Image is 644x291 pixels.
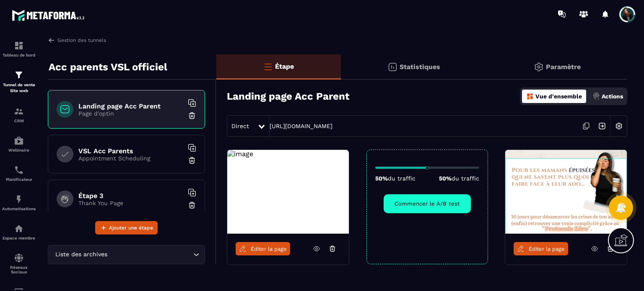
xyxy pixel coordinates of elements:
[48,36,55,44] img: arrow
[514,242,568,255] a: Éditer la page
[14,253,24,263] img: social-network
[2,148,36,152] p: Webinaire
[188,156,196,165] img: trash
[263,62,273,72] img: bars-o.4a397970.svg
[2,53,36,57] p: Tableau de bord
[227,150,253,158] img: image
[236,242,290,255] a: Éditer la page
[78,155,183,162] p: Appointment Scheduling
[384,194,471,213] button: Commencer le A/B test
[2,100,36,129] a: formationformationCRM
[2,236,36,240] p: Espace membre
[602,93,623,100] p: Actions
[2,188,36,217] a: automationsautomationsAutomatisations
[48,36,106,44] a: Gestion des tunnels
[439,175,479,182] p: 50%
[2,217,36,247] a: automationsautomationsEspace membre
[388,175,415,182] span: du traffic
[452,175,479,182] span: du traffic
[2,247,36,281] a: social-networksocial-networkRéseaux Sociaux
[592,93,600,100] img: actions.d6e523a2.png
[529,246,565,252] span: Éditer la page
[275,62,294,70] p: Étape
[2,64,36,100] a: formationformationTunnel de vente Site web
[2,206,36,211] p: Automatisations
[534,62,544,72] img: setting-gr.5f69749f.svg
[78,110,183,117] p: Page d'optin
[2,82,36,94] p: Tunnel de vente Site web
[109,224,153,232] span: Ajouter une étape
[2,34,36,64] a: formationformationTableau de bord
[14,106,24,116] img: formation
[526,93,534,100] img: dashboard-orange.40269519.svg
[12,8,87,23] img: logo
[2,177,36,182] p: Planificateur
[270,123,332,129] a: [URL][DOMAIN_NAME]
[78,102,183,110] h6: Landing page Acc Parent
[611,118,627,134] img: setting-w.858f3a88.svg
[53,250,109,259] span: Liste des archives
[387,62,397,72] img: stats.20deebd0.svg
[78,147,183,155] h6: VSL Acc Parents
[14,224,24,234] img: automations
[188,111,196,120] img: trash
[14,165,24,175] img: scheduler
[188,201,196,209] img: trash
[14,194,24,204] img: automations
[14,41,24,51] img: formation
[48,245,205,264] div: Search for option
[251,246,287,252] span: Éditer la page
[14,70,24,80] img: formation
[2,118,36,123] p: CRM
[227,90,349,102] h3: Landing page Acc Parent
[594,118,610,134] img: arrow-next.bcc2205e.svg
[14,136,24,146] img: automations
[375,175,415,182] p: 50%
[400,63,440,71] p: Statistiques
[505,150,627,234] img: image
[109,250,191,259] input: Search for option
[2,265,36,274] p: Réseaux Sociaux
[546,63,581,71] p: Paramètre
[95,221,158,234] button: Ajouter une étape
[78,200,183,206] p: Thank You Page
[535,93,582,100] p: Vue d'ensemble
[49,59,167,75] p: Acc parents VSL officiel
[2,159,36,188] a: schedulerschedulerPlanificateur
[231,123,249,129] span: Direct
[2,129,36,159] a: automationsautomationsWebinaire
[78,192,183,200] h6: Étape 3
